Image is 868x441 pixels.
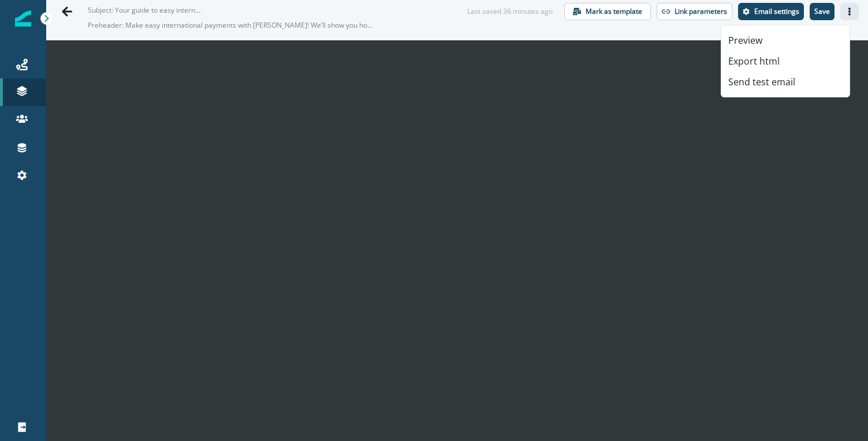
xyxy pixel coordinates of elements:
[88,16,377,35] p: Preheader: Make easy international payments with [PERSON_NAME]! We’ll show you how it’s done.
[88,1,203,16] p: Subject: Your guide to easy international payments
[675,7,727,16] p: Link parameters
[721,51,850,71] button: Export html
[721,30,850,51] button: Preview
[810,3,835,20] button: Save
[738,3,804,20] button: Settings
[15,10,31,27] img: Inflection
[840,3,859,20] button: Actions
[564,3,651,20] button: Mark as template
[754,7,799,16] p: Email settings
[721,71,850,92] button: Send test email
[814,7,830,16] p: Save
[657,3,732,20] button: Link parameters
[586,7,642,16] p: Mark as template
[467,6,553,17] div: Last saved 36 minutes ago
